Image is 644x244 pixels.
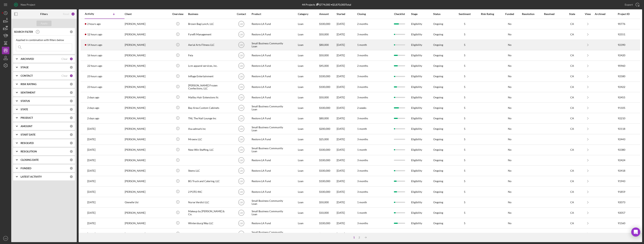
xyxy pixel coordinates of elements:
time: 2025-10-08 04:40 [87,33,102,36]
span: $100,000 [319,159,330,162]
div: Feia [188,50,226,60]
div: 5 [455,180,474,183]
span: $50,000 [319,96,329,99]
div: 0 [70,175,73,178]
button: New Project [11,1,39,8]
div: Ongoing [433,96,443,99]
b: STAGE [21,66,29,69]
text: LW [240,54,243,57]
div: [PERSON_NAME] [125,113,162,123]
div: Lcm apparel services, inc. [188,61,226,71]
time: 3 months [357,159,368,162]
div: [PERSON_NAME] [125,19,162,29]
div: 5 [455,33,474,36]
b: CONTACT [21,74,33,77]
div: Brown Bag Lunch, LLC [188,19,226,29]
div: [PERSON_NAME] [125,71,162,81]
div: Resolution [522,13,540,16]
div: No [501,169,518,172]
div: 5 [455,127,474,130]
div: Restore LA Fund [252,19,289,29]
div: CA [565,64,580,67]
time: 1 month [357,148,367,151]
div: Ongoing [433,148,443,151]
div: Eligibility [411,176,429,186]
div: 0 [70,133,73,136]
div: Restore LA Fund [252,176,289,186]
div: Small Business Community Loan [252,40,289,50]
div: 0 [70,66,73,69]
div: CA [565,117,580,120]
span: $100,000 [319,75,330,78]
div: No [501,33,518,36]
div: [DATE] [337,19,353,29]
time: 3 months [357,179,368,183]
div: Asa admark inc [188,124,226,134]
div: Restore LA Fund [252,92,289,102]
div: Eligibility [411,113,429,123]
div: No [501,148,518,151]
div: 5 [455,159,474,162]
b: ARCHIVED [21,57,34,60]
span: $100,000 [319,85,330,88]
time: 2025-10-05 19:54 [87,127,95,130]
div: [PERSON_NAME] [125,103,162,113]
div: Loan [298,40,315,50]
div: [PERSON_NAME] [125,124,162,134]
div: CA [565,148,580,151]
div: [PERSON_NAME] [125,166,162,176]
div: 5 [455,54,474,57]
div: Clear [61,57,68,60]
div: Ongoing [433,117,443,120]
div: Loan [298,103,315,113]
b: CLOSING DATE [21,158,39,161]
div: Category [298,13,315,16]
time: 3 months [357,138,368,141]
div: 0 [70,99,73,103]
div: CA [565,127,580,130]
div: Archived [595,13,613,16]
text: LW [240,128,243,130]
time: 2025-10-07 18:10 [87,64,102,67]
b: SENTIMENT [21,91,35,94]
div: CA [565,169,580,172]
div: Fyrefli Management [188,30,226,39]
time: 2025-10-07 17:28 [87,85,102,88]
div: Loan [298,113,315,123]
div: Stems LLC [188,166,226,176]
div: CA [565,96,580,99]
div: No [501,159,518,162]
div: Eligibility [411,124,429,134]
div: 2 [71,12,75,16]
div: Funded [501,13,518,16]
time: 3 months [357,96,368,99]
time: 2025-10-03 02:17 [87,180,95,183]
div: [DATE] [337,166,353,176]
div: 0 [70,91,73,94]
text: LW [240,107,243,109]
div: Client [125,13,162,16]
div: Loan [298,92,315,102]
div: Stage [411,13,429,16]
div: No [501,43,518,46]
div: CA [565,75,580,78]
div: Loan [298,82,315,92]
b: START DATE [21,133,36,136]
time: 2 months [357,22,368,25]
span: $80,000 [319,43,329,46]
time: 2025-10-06 18:44 [87,117,99,120]
div: [PERSON_NAME] [125,92,162,102]
time: 2025-10-07 17:59 [87,75,102,78]
div: [DATE] [337,134,353,144]
div: Ongoing [433,169,443,172]
div: [DATE] [337,92,353,102]
div: Eligibility [411,50,429,60]
div: New Win Staffing, LLC [188,145,226,155]
div: No [501,138,518,141]
span: $100,000 [319,22,330,25]
text: LW [240,117,243,120]
time: 3 months [357,54,368,57]
div: 92380 [618,145,633,155]
div: Eligibility [411,71,429,81]
div: [DATE] [337,113,353,123]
